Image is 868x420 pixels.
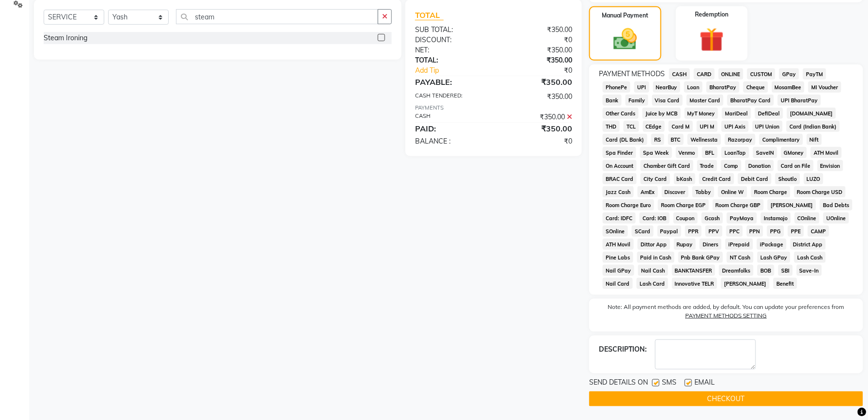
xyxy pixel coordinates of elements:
span: Comp [721,160,741,171]
span: Other Cards [603,108,639,119]
label: PAYMENT METHODS SETTING [685,311,767,320]
span: PPC [726,226,743,237]
div: ₹0 [508,65,579,76]
div: PAID: [408,123,494,134]
span: Innovative TELR [672,278,718,289]
span: Dreamfolks [719,265,754,276]
div: ₹0 [494,35,579,45]
span: Donation [745,160,774,171]
span: CARD [694,68,715,80]
img: _cash.svg [606,26,644,53]
span: Card: IOB [640,212,670,224]
div: SUB TOTAL: [408,25,494,35]
span: Loan [684,81,703,93]
div: PAYMENTS [415,104,572,112]
span: BharatPay [707,81,739,93]
div: NET: [408,45,494,55]
span: Spa Finder [603,147,636,158]
span: Venmo [676,147,699,158]
a: Add Tip [408,65,508,76]
span: BharatPay Card [727,95,774,106]
span: PhonePe [603,81,630,93]
span: SCard [632,226,654,237]
span: Lash Cash [794,252,826,263]
span: MyT Money [685,108,719,119]
span: Paypal [658,226,682,237]
span: Room Charge GBP [713,199,764,210]
span: GMoney [781,147,807,158]
span: Paid in Cash [637,252,675,263]
span: TCL [624,121,639,132]
span: iPackage [757,239,787,250]
span: Chamber Gift Card [641,160,693,171]
div: Steam Ironing [44,33,87,43]
span: Benefit [773,278,797,289]
span: Family [626,95,648,106]
span: NearBuy [653,81,681,93]
span: Room Charge Euro [603,199,654,210]
div: ₹350.00 [494,123,579,134]
span: Dittor App [638,239,670,250]
span: SMS [662,377,677,389]
span: Cheque [743,81,768,93]
span: CUSTOM [747,68,775,80]
span: PPE [788,226,804,237]
span: Diners [700,239,722,250]
div: ₹350.00 [494,92,579,102]
span: Coupon [674,212,698,224]
span: Trade [697,160,718,171]
span: Card (DL Bank) [603,134,647,145]
span: UPI Union [753,121,783,132]
span: City Card [641,173,670,184]
span: CASH [669,68,690,80]
span: SOnline [603,226,628,237]
span: ATH Movil [603,239,634,250]
div: DESCRIPTION: [599,344,647,355]
span: Room Charge [751,186,790,197]
span: PPR [685,226,702,237]
span: BANKTANSFER [672,265,716,276]
span: CAMP [808,226,829,237]
div: CASH TENDERED: [408,92,494,102]
span: Spa Week [640,147,672,158]
span: Tabby [692,186,714,197]
span: ONLINE [719,68,744,80]
img: _gift.svg [692,25,732,55]
button: CHECKOUT [589,391,863,406]
input: Search or Scan [176,9,378,24]
span: MosamBee [772,81,805,93]
label: Note: All payment methods are added, by default. You can update your preferences from [599,303,853,324]
span: [DOMAIN_NAME] [787,108,836,119]
span: LUZO [804,173,824,184]
div: PAYABLE: [408,76,494,88]
span: ATH Movil [811,147,842,158]
span: Pnb Bank GPay [678,252,723,263]
span: Room Charge USD [794,186,846,197]
span: Bank [603,95,622,106]
span: Juice by MCB [643,108,681,119]
span: BFL [702,147,718,158]
span: TOTAL [415,10,444,20]
span: On Account [603,160,637,171]
span: SaveIN [753,147,777,158]
span: BOB [757,265,774,276]
span: UPI [634,81,649,93]
div: ₹350.00 [494,25,579,35]
div: TOTAL: [408,55,494,65]
span: Rupay [674,239,696,250]
span: Visa Card [652,95,683,106]
span: Wellnessta [688,134,721,145]
span: LoanTap [722,147,749,158]
span: BTC [668,134,684,145]
span: PAYMENT METHODS [599,69,665,79]
span: Envision [818,160,844,171]
span: MariDeal [722,108,751,119]
span: Debit Card [738,173,772,184]
label: Redemption [695,10,729,19]
span: Nail GPay [603,265,634,276]
span: CEdge [643,121,665,132]
span: BRAC Card [603,173,637,184]
span: Lash Card [637,278,668,289]
span: Bad Debts [820,199,852,210]
span: Master Card [687,95,723,106]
